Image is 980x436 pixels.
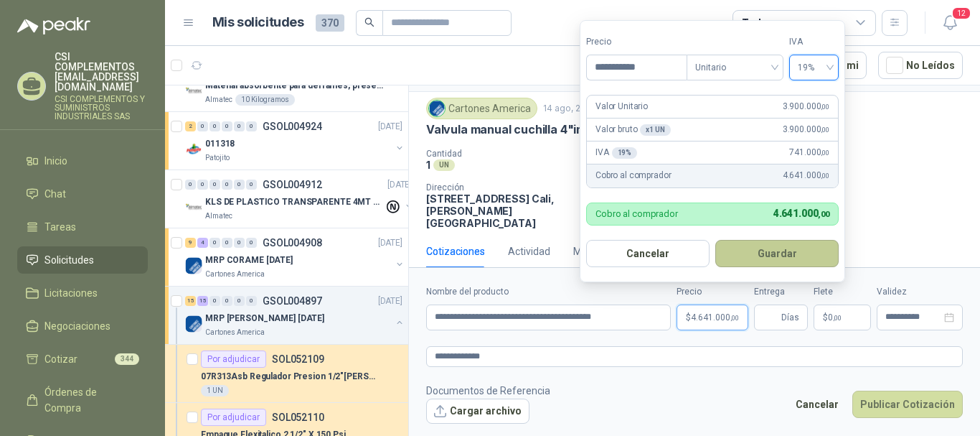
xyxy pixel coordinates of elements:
[823,313,828,322] span: $
[205,269,265,280] p: Cartones America
[197,180,208,190] div: 0
[818,210,829,219] span: ,00
[426,122,724,137] p: Valvula manual cuchilla 4"inox t/LUG Orbinox o Velan
[185,199,202,216] img: Company Logo
[185,315,202,333] img: Company Logo
[234,121,245,131] div: 0
[17,147,148,175] a: Inicio
[426,383,550,399] p: Documentos de Referencia
[612,147,638,159] div: 19 %
[378,120,402,134] p: [DATE]
[185,257,202,274] img: Company Logo
[44,351,77,367] span: Cotizar
[201,370,380,384] p: 07R313Asb Regulador Presion 1/2"[PERSON_NAME]
[55,95,148,121] p: CSI COMPLEMENTOS Y SUMINISTROS INDUSTRIALES SAS
[17,213,148,241] a: Tareas
[429,101,445,116] img: Company Logo
[821,126,829,134] span: ,00
[828,313,842,322] span: 0
[951,6,971,20] span: 12
[201,409,266,426] div: Por adjudicar
[205,152,230,164] p: Patojito
[789,146,829,159] span: 741.000
[44,384,134,416] span: Órdenes de Compra
[17,345,148,373] a: Cotizar344
[783,123,829,136] span: 3.900.000
[263,296,322,306] p: GSOL004897
[586,240,710,267] button: Cancelar
[272,412,324,422] p: SOL052110
[937,10,963,36] button: 12
[878,52,963,79] button: No Leídos
[543,102,596,116] p: 14 ago, 2025
[773,208,829,219] span: 4.641.000
[821,103,829,111] span: ,00
[263,121,322,131] p: GSOL004924
[205,195,384,209] p: KLS DE PLASTICO TRANSPARENTE 4MT CAL 4 Y CINTA TRA
[788,391,847,418] button: Cancelar
[205,210,232,222] p: Almatec
[426,193,584,229] p: [STREET_ADDRESS] Cali , [PERSON_NAME][GEOGRAPHIC_DATA]
[201,385,229,396] div: 1 UN
[783,100,829,113] span: 3.900.000
[378,236,402,250] p: [DATE]
[17,17,90,34] img: Logo peakr
[222,121,232,131] div: 0
[246,296,257,306] div: 0
[185,118,405,164] a: 2 0 0 0 0 0 GSOL004924[DATE] Company Logo011318Patojito
[263,180,322,190] p: GSOL004912
[246,121,257,131] div: 0
[781,305,799,330] span: Días
[185,180,196,190] div: 0
[234,238,245,248] div: 0
[246,238,257,248] div: 0
[205,79,384,93] p: Material absorbente para derrames, presentación por kg
[821,149,829,157] span: ,00
[246,180,257,190] div: 0
[44,285,98,301] span: Licitaciones
[754,285,808,299] label: Entrega
[205,94,232,106] p: Almatec
[272,354,324,364] p: SOL052109
[677,285,748,299] label: Precio
[877,285,963,299] label: Validez
[197,121,208,131] div: 0
[677,305,748,330] p: $4.641.000,00
[209,296,220,306] div: 0
[263,238,322,248] p: GSOL004908
[185,296,196,306] div: 15
[222,296,232,306] div: 0
[234,296,245,306] div: 0
[209,121,220,131] div: 0
[595,100,648,113] p: Valor Unitario
[222,238,232,248] div: 0
[44,153,67,169] span: Inicio
[185,83,202,100] img: Company Logo
[364,17,374,27] span: search
[508,243,550,259] div: Actividad
[201,351,266,368] div: Por adjudicar
[814,305,871,330] p: $ 0,00
[586,35,687,49] label: Precio
[17,279,148,307] a: Licitaciones
[316,14,344,32] span: 370
[209,180,220,190] div: 0
[44,186,66,202] span: Chat
[205,327,265,338] p: Cartones America
[17,379,148,422] a: Órdenes de Compra
[205,312,324,325] p: MRP [PERSON_NAME] [DATE]
[44,219,76,235] span: Tareas
[595,123,671,136] p: Valor bruto
[185,238,196,248] div: 9
[234,180,245,190] div: 0
[426,159,430,171] p: 1
[426,285,671,299] label: Nombre del producto
[185,292,405,338] a: 15 15 0 0 0 0 GSOL004897[DATE] Company LogoMRP [PERSON_NAME] [DATE]Cartones America
[212,12,304,33] h1: Mis solicitudes
[115,353,139,365] span: 344
[387,178,412,192] p: [DATE]
[783,169,829,182] span: 4.641.000
[209,238,220,248] div: 0
[235,94,295,106] div: 10 Kilogramos
[640,124,670,136] div: x 1 UN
